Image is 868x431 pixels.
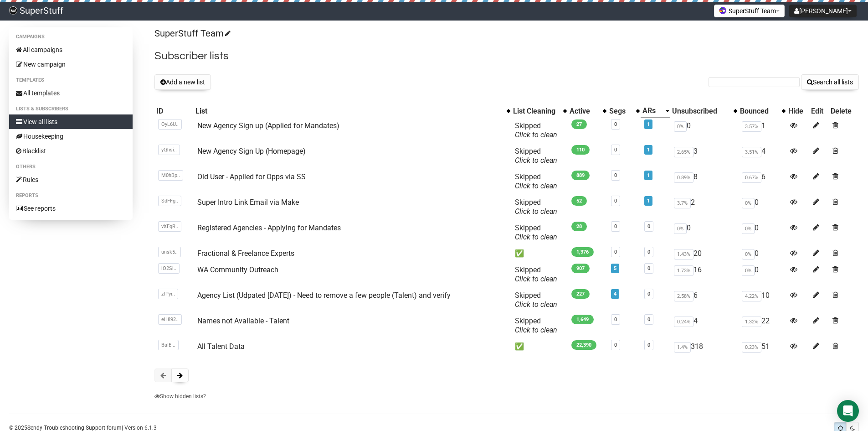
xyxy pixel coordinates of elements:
td: 0 [738,194,786,220]
a: 0 [614,249,617,255]
a: Troubleshooting [44,425,84,431]
a: 0 [647,317,650,322]
td: 6 [670,287,739,313]
td: 1 [738,118,786,143]
td: 0 [738,262,786,287]
span: 4.22% [742,291,761,301]
span: 907 [571,264,590,273]
a: Rules [9,172,133,187]
div: List [195,107,502,116]
span: OyL6U.. [158,119,182,130]
a: 0 [647,223,650,229]
a: Click to clean [515,207,557,216]
span: Skipped [515,265,557,283]
span: zfPyr.. [158,289,178,299]
span: 1.73% [674,265,693,276]
img: 703728c54cf28541de94309996d5b0e3 [9,6,17,15]
div: Hide [788,107,807,116]
li: Reports [9,190,133,201]
a: Registered Agencies - Applying for Mandates [197,223,341,232]
div: List Cleaning [513,107,559,116]
a: Support forum [86,425,122,431]
td: ✅ [511,338,568,355]
a: Click to clean [515,275,557,283]
th: Hide: No sort applied, sorting is disabled [786,104,809,118]
a: Click to clean [515,326,557,334]
a: All campaigns [9,42,133,57]
span: 52 [571,196,587,206]
th: List: No sort applied, activate to apply an ascending sort [194,104,511,118]
div: Segs [609,107,632,116]
a: New campaign [9,57,133,72]
a: SuperStuff Team [154,28,229,39]
span: Skipped [515,223,557,241]
th: Edit: No sort applied, sorting is disabled [809,104,829,118]
a: 1 [647,172,650,178]
a: 0 [614,223,617,229]
td: 0 [738,245,786,262]
div: ARs [642,106,661,115]
td: 10 [738,287,786,313]
span: eH892.. [158,314,182,325]
td: 2 [670,194,739,220]
div: ID [156,107,192,116]
a: 0 [614,198,617,204]
span: 3.7% [674,198,691,208]
td: 3 [670,143,739,169]
span: M0hBp.. [158,170,183,181]
a: Show hidden lists? [154,393,206,400]
span: Skipped [515,121,557,139]
span: 0.24% [674,317,693,327]
span: vXFqR.. [158,221,181,232]
a: New Agency Sign Up (Homepage) [197,147,306,156]
span: yQhsi.. [158,145,180,155]
span: 3.57% [742,121,761,132]
span: 0% [742,265,755,276]
a: Old User - Applied for Opps via SS [197,172,306,181]
li: Lists & subscribers [9,104,133,114]
th: Unsubscribed: No sort applied, activate to apply an ascending sort [670,104,739,118]
a: Click to clean [515,130,557,139]
a: New Agency Sign up (Applied for Mandates) [197,121,339,130]
span: 0% [742,249,755,260]
span: 0.89% [674,172,693,183]
a: WA Community Outreach [197,265,278,274]
span: 0% [674,223,687,234]
td: 4 [738,143,786,169]
a: 5 [614,265,616,271]
td: 318 [670,338,739,355]
a: See reports [9,201,133,216]
th: List Cleaning: No sort applied, activate to apply an ascending sort [511,104,568,118]
th: Delete: No sort applied, sorting is disabled [829,104,859,118]
span: 1.32% [742,317,761,327]
span: 889 [571,171,590,180]
span: 0% [742,223,755,234]
a: 1 [647,147,650,153]
td: 51 [738,338,786,355]
span: lO2Si.. [158,263,180,274]
a: Click to clean [515,300,557,309]
a: 0 [614,172,617,178]
a: 0 [647,249,650,255]
button: SuperStuff Team [714,5,785,17]
a: 0 [647,265,650,271]
span: Skipped [515,198,557,216]
span: 0.23% [742,342,761,353]
td: 22 [738,313,786,338]
a: View all lists [9,114,133,129]
a: Super Intro Link Email via Make [197,198,299,207]
a: 0 [614,342,617,348]
span: 2.65% [674,147,693,157]
button: Search all lists [801,74,859,90]
li: Campaigns [9,31,133,42]
td: ✅ [511,245,568,262]
span: 0% [674,121,687,132]
a: 0 [614,147,617,153]
button: [PERSON_NAME] [789,5,857,17]
li: Templates [9,75,133,86]
a: Names not Available - Talent [197,317,289,325]
div: Active [570,107,598,116]
a: 0 [614,317,617,322]
span: BaIEI.. [158,340,179,350]
td: 8 [670,169,739,194]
